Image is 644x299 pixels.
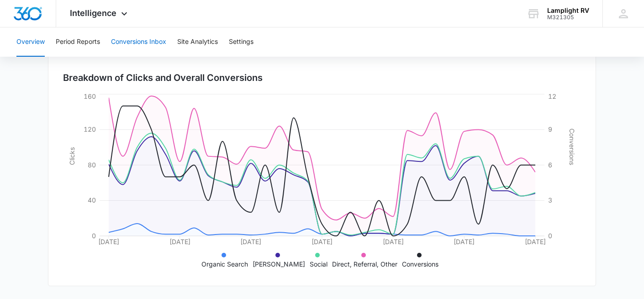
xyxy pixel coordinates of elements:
[402,259,438,269] p: Conversions
[548,92,556,100] tspan: 12
[88,161,96,169] tspan: 80
[88,196,96,204] tspan: 40
[56,27,100,57] button: Period Reports
[548,125,552,133] tspan: 9
[63,71,263,85] h3: Breakdown of Clicks and Overall Conversions
[84,125,96,133] tspan: 120
[547,14,589,21] div: account id
[68,147,76,165] tspan: Clicks
[240,238,261,246] tspan: [DATE]
[311,238,333,246] tspan: [DATE]
[98,238,119,246] tspan: [DATE]
[177,27,218,57] button: Site Analytics
[229,27,253,57] button: Settings
[383,238,404,246] tspan: [DATE]
[548,196,552,204] tspan: 3
[547,7,589,14] div: account name
[16,27,45,57] button: Overview
[111,27,166,57] button: Conversions Inbox
[253,259,305,269] p: [PERSON_NAME]
[548,161,552,169] tspan: 6
[310,259,327,269] p: Social
[92,232,96,240] tspan: 0
[84,92,96,100] tspan: 160
[548,232,552,240] tspan: 0
[169,238,190,246] tspan: [DATE]
[568,128,576,165] tspan: Conversions
[201,259,248,269] p: Organic Search
[70,8,116,18] span: Intelligence
[525,238,546,246] tspan: [DATE]
[332,259,397,269] p: Direct, Referral, Other
[454,238,475,246] tspan: [DATE]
